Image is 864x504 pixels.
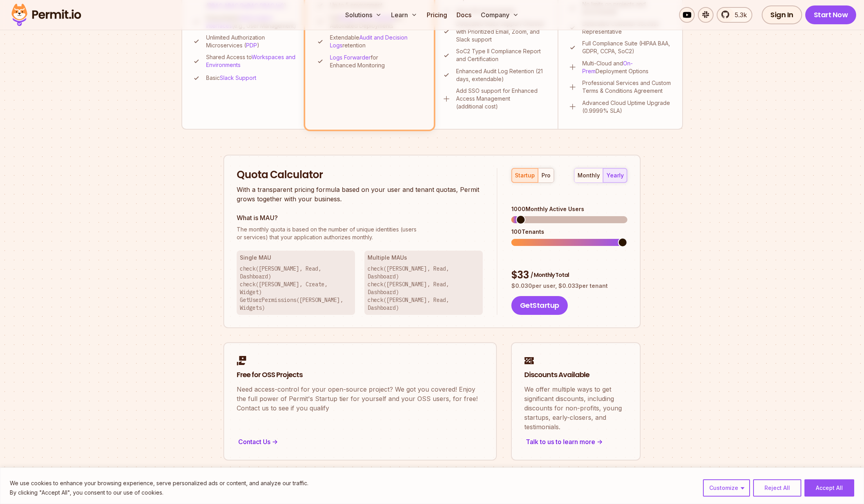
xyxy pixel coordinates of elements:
[511,296,568,315] button: GetStartup
[388,7,420,23] button: Learn
[582,40,673,55] p: Full Compliance Suite (HIPAA BAA, GDPR, CCPA, SoC2)
[8,2,85,28] img: Permit logo
[272,437,278,446] span: ->
[478,7,522,23] button: Company
[511,282,627,290] p: $ 0.030 per user, $ 0.033 per tenant
[10,488,308,497] p: By clicking "Accept All", you consent to our use of cookies.
[237,370,484,380] h2: Free for OSS Projects
[237,436,484,447] div: Contact Us
[531,271,569,279] span: / Monthly Total
[237,226,483,233] span: The monthly quota is based on the number of unique identities (users
[237,226,483,241] p: or services) that your application authorizes monthly.
[730,10,747,20] span: 5.3k
[206,74,256,82] p: Basic
[237,185,483,204] p: With a transparent pricing formula based on your user and tenant quotas, Permit grows together wi...
[582,99,673,115] p: Advanced Cloud Uptime Upgrade (0.9999% SLA)
[330,34,424,49] p: Extendable retention
[237,213,483,222] h3: What is MAU?
[456,87,548,110] p: Add SSO support for Enhanced Access Management (additional cost)
[511,268,627,282] div: $ 33
[753,479,801,497] button: Reject All
[237,168,483,182] h2: Quota Calculator
[524,436,627,447] div: Talk to us to learn more
[542,172,551,179] div: pro
[240,254,352,262] h3: Single MAU
[330,54,371,61] a: Logs Forwarder
[762,5,802,24] a: Sign In
[597,437,603,446] span: ->
[805,5,857,24] a: Start Now
[511,228,627,236] div: 100 Tenants
[342,7,385,23] button: Solutions
[511,205,627,213] div: 1000 Monthly Active Users
[582,60,633,74] a: On-Prem
[368,254,480,262] h3: Multiple MAUs
[717,7,752,23] a: 5.3k
[456,67,548,83] p: Enhanced Audit Log Retention (21 days, extendable)
[582,60,673,75] p: Multi-Cloud and Deployment Options
[223,342,497,461] a: Free for OSS ProjectsNeed access-control for your open-source project? We got you covered! Enjoy ...
[524,370,627,380] h2: Discounts Available
[237,385,484,413] p: Need access-control for your open-source project? We got you covered! Enjoy the full power of Per...
[10,479,308,488] p: We use cookies to enhance your browsing experience, serve personalized ads or content, and analyz...
[220,74,256,81] a: Slack Support
[368,265,480,312] p: check([PERSON_NAME], Read, Dashboard) check([PERSON_NAME], Read, Dashboard) check([PERSON_NAME], ...
[206,34,297,49] p: Unlimited Authorization Microservices ( )
[240,265,352,312] p: check([PERSON_NAME], Read, Dashboard) check([PERSON_NAME], Create, Widget) GetUserPermissions([PE...
[578,172,600,179] div: monthly
[703,479,750,497] button: Customize
[424,7,450,23] a: Pricing
[511,342,641,461] a: Discounts AvailableWe offer multiple ways to get significant discounts, including discounts for n...
[804,479,854,497] button: Accept All
[453,7,475,23] a: Docs
[582,79,673,95] p: Professional Services and Custom Terms & Conditions Agreement
[330,34,408,49] a: Audit and Decision Logs
[524,385,627,432] p: We offer multiple ways to get significant discounts, including discounts for non-profits, young s...
[456,20,548,43] p: Dedicated Slack Support Channel with Prioritized Email, Zoom, and Slack support
[246,42,257,49] a: PDP
[456,47,548,63] p: SoC2 Type II Compliance Report and Certification
[206,53,297,69] p: Shared Access to
[330,54,424,69] p: for Enhanced Monitoring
